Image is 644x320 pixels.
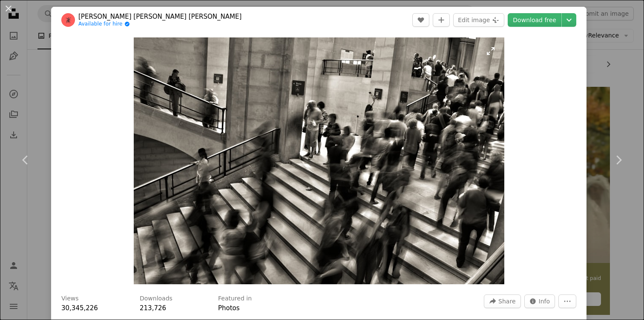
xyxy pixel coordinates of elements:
[140,304,166,312] span: 213,726
[412,13,429,27] button: Like
[61,13,75,27] img: Go to José Martín Ramírez Carrasco's profile
[61,294,79,303] h3: Views
[134,37,504,284] img: group of people walking on the stairs
[539,295,550,308] span: Info
[61,304,98,312] span: 30,345,226
[593,119,644,201] a: Next
[140,294,172,303] h3: Downloads
[524,294,555,308] button: Stats about this image
[508,13,561,27] a: Download free
[218,294,252,303] h3: Featured in
[78,21,241,28] a: Available for hire
[453,13,504,27] button: Edit image
[498,295,515,308] span: Share
[484,294,520,308] button: Share this image
[134,37,504,284] button: Zoom in on this image
[562,13,576,27] button: Choose download size
[558,294,576,308] button: More Actions
[433,13,450,27] button: Add to Collection
[78,12,241,21] a: [PERSON_NAME] [PERSON_NAME] [PERSON_NAME]
[218,304,240,312] a: Photos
